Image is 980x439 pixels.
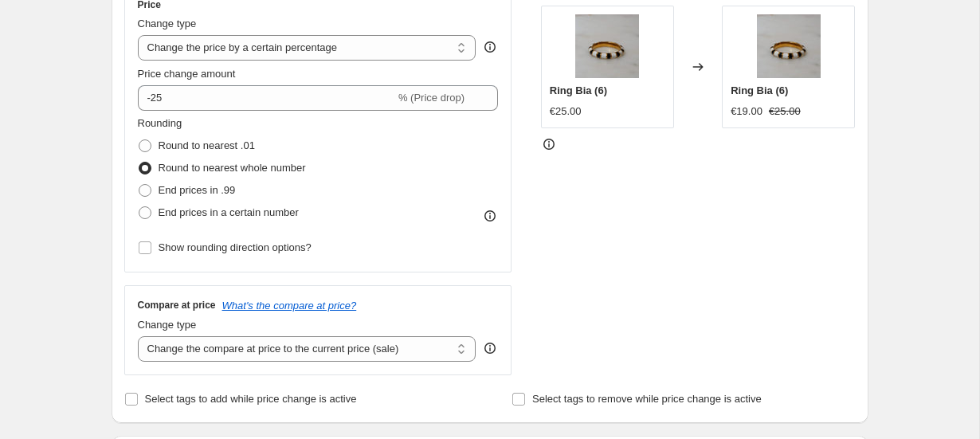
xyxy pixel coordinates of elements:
[138,299,216,312] h3: Compare at price
[575,14,639,78] img: DSC00765_80x.jpg
[145,393,357,405] span: Select tags to add while price change is active
[138,85,395,111] input: -15
[482,340,498,356] div: help
[532,393,762,405] span: Select tags to remove while price change is active
[550,104,582,120] div: €25.00
[398,92,465,104] span: % (Price drop)
[138,117,182,129] span: Rounding
[138,18,197,29] span: Change type
[159,184,236,196] span: End prices in .99
[138,68,236,80] span: Price change amount
[159,162,306,174] span: Round to nearest whole number
[757,14,821,78] img: DSC00765_80x.jpg
[769,104,801,120] strike: €25.00
[159,206,299,218] span: End prices in a certain number
[138,319,197,331] span: Change type
[482,39,498,55] div: help
[550,84,607,96] span: Ring Bia (6)
[731,104,762,120] div: €19.00
[731,84,788,96] span: Ring Bia (6)
[159,241,312,253] span: Show rounding direction options?
[222,300,357,312] button: What's the compare at price?
[159,139,255,151] span: Round to nearest .01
